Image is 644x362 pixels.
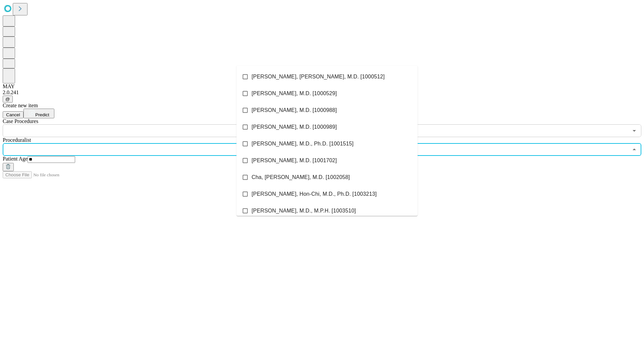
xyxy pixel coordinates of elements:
[252,207,356,215] span: [PERSON_NAME], M.D., M.P.H. [1003510]
[3,156,28,162] span: Patient Age
[252,157,337,165] span: [PERSON_NAME], M.D. [1001702]
[252,190,377,198] span: [PERSON_NAME], Hon-Chi, M.D., Ph.D. [1003213]
[252,140,354,148] span: [PERSON_NAME], M.D., Ph.D. [1001515]
[252,73,385,81] span: [PERSON_NAME], [PERSON_NAME], M.D. [1000512]
[3,103,38,108] span: Create new item
[3,96,13,103] button: @
[3,111,23,118] button: Cancel
[3,118,38,124] span: Scheduled Procedure
[252,123,337,131] span: [PERSON_NAME], M.D. [1000989]
[35,112,49,117] span: Predict
[630,126,639,135] button: Open
[252,173,350,181] span: Cha, [PERSON_NAME], M.D. [1002058]
[252,106,337,114] span: [PERSON_NAME], M.D. [1000988]
[23,109,54,118] button: Predict
[3,137,31,143] span: Proceduralist
[630,145,639,154] button: Close
[252,89,337,98] span: [PERSON_NAME], M.D. [1000529]
[6,112,20,117] span: Cancel
[3,83,641,89] div: MAY
[5,97,10,102] span: @
[3,89,641,96] div: 2.0.241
